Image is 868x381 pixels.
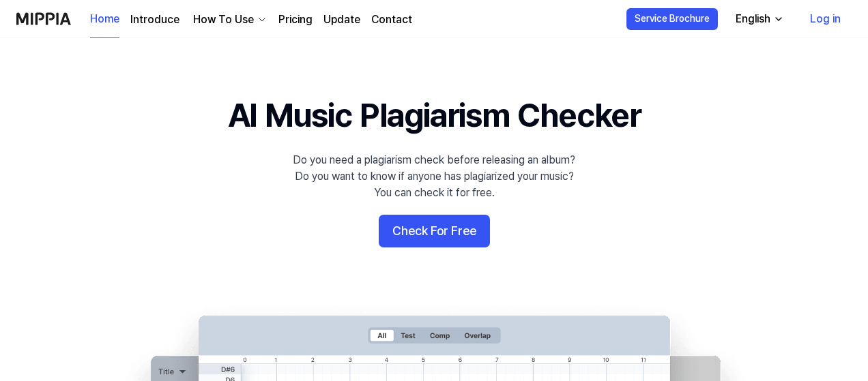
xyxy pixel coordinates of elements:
[371,12,412,28] a: Contact
[626,8,718,30] button: Service Brochure
[725,5,792,33] button: English
[190,12,267,28] button: How To Use
[190,12,257,28] div: How To Use
[90,1,119,38] a: Home
[278,12,313,28] a: Pricing
[379,215,490,247] button: Check For Free
[293,152,575,201] div: Do you need a plagiarism check before releasing an album? Do you want to know if anyone has plagi...
[228,93,641,138] h1: AI Music Plagiarism Checker
[130,12,179,28] a: Introduce
[323,12,360,28] a: Update
[733,11,773,27] div: English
